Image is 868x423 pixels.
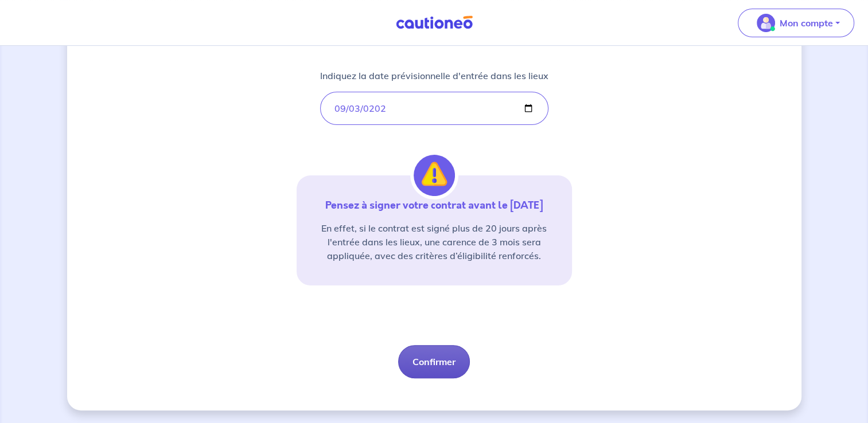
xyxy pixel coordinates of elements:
button: illu_account_valid_menu.svgMon compte [738,9,854,37]
img: illu_account_valid_menu.svg [757,14,775,32]
img: Cautioneo [391,15,477,30]
input: lease-signed-date-placeholder [320,92,548,125]
button: Confirmer [398,345,470,378]
p: Mon compte [780,16,833,30]
p: Indiquez la date prévisionnelle d'entrée dans les lieux [320,69,548,83]
p: Pensez à signer votre contrat avant le [DATE] [310,198,558,212]
img: illu_alert.svg [414,155,455,196]
p: En effet, si le contrat est signé plus de 20 jours après l'entrée dans les lieux, une carence de ... [310,221,558,263]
